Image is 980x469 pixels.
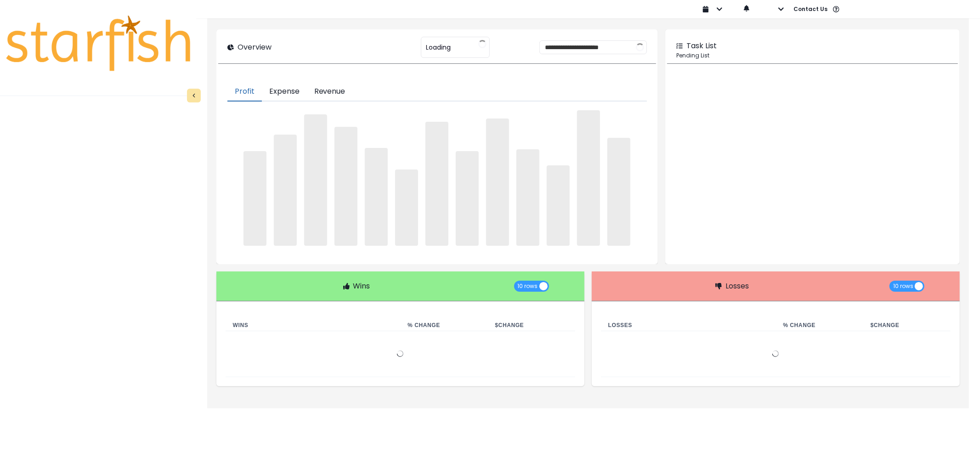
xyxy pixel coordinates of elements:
span: ‌ [547,165,570,246]
p: Losses [725,281,749,292]
button: Profit [227,82,262,102]
button: Expense [262,82,307,102]
span: ‌ [516,149,539,245]
th: $ Change [488,320,575,331]
span: ‌ [274,135,297,246]
p: Task List [686,40,717,51]
span: ‌ [304,114,327,245]
p: Pending List [676,51,949,60]
span: Loading [426,38,451,57]
span: ‌ [607,138,630,246]
span: 10 rows [893,281,913,292]
span: 10 rows [518,281,538,292]
span: ‌ [577,110,600,246]
span: ‌ [425,122,448,245]
p: Wins [353,281,370,292]
span: ‌ [244,151,266,245]
span: ‌ [334,127,357,246]
p: Overview [238,42,272,53]
th: Losses [601,320,776,331]
th: Wins [226,320,401,331]
button: Revenue [307,82,353,102]
span: ‌ [365,148,388,246]
span: ‌ [395,170,418,246]
th: % Change [400,320,487,331]
th: $ Change [863,320,951,331]
th: % Change [776,320,863,331]
span: ‌ [486,119,509,245]
span: ‌ [456,151,479,246]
